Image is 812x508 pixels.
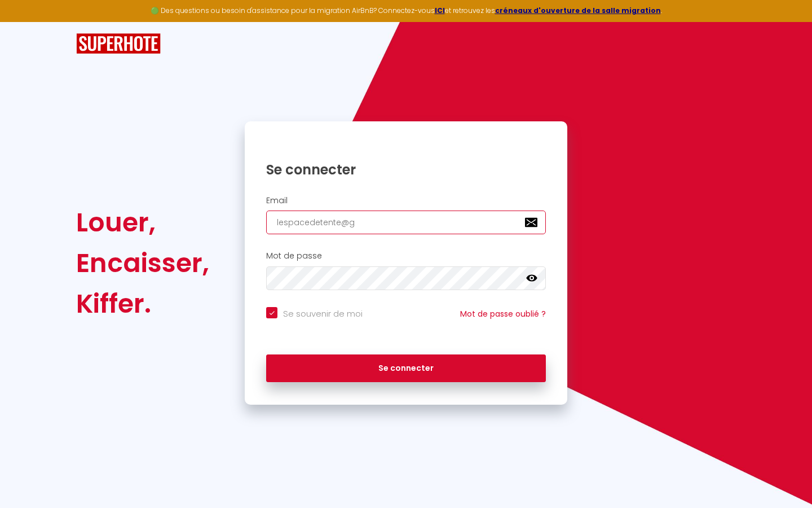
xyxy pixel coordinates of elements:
[266,211,546,234] input: Ton Email
[76,243,209,283] div: Encaisser,
[266,161,546,178] h1: Se connecter
[266,196,546,205] h2: Email
[76,33,161,54] img: SuperHote logo
[266,354,546,383] button: Se connecter
[76,202,209,243] div: Louer,
[460,308,546,319] a: Mot de passe oublié ?
[266,251,546,261] h2: Mot de passe
[435,6,445,15] a: ICI
[495,6,661,15] a: créneaux d'ouverture de la salle migration
[76,283,209,324] div: Kiffer.
[9,5,43,38] button: Ouvrir le widget de chat LiveChat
